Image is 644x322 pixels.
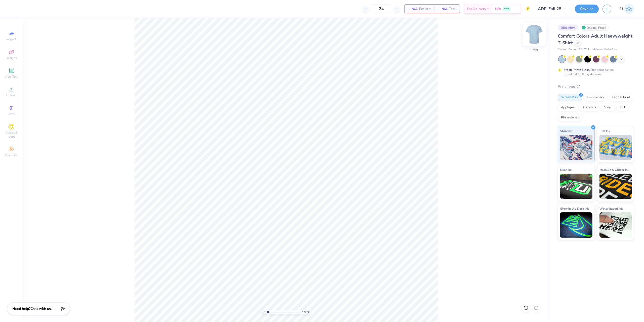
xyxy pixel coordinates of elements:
span: N/A [495,6,501,12]
span: # C1717 [579,48,589,52]
div: Transfers [579,104,599,111]
span: 100 % [302,310,310,314]
span: Chat with us. [30,306,52,311]
span: Neon Ink [560,167,572,172]
span: Comfort Colors [558,48,576,52]
img: Front [524,24,544,44]
div: Rhinestones [558,114,582,121]
span: Puff Ink [599,128,610,134]
span: Image AI [6,37,17,41]
input: – – [372,4,391,13]
span: FREE [504,7,509,11]
span: Designs [6,56,17,60]
img: Edgardo Jr [624,4,634,14]
span: Decorate [5,153,17,157]
img: Neon Ink [560,174,592,199]
span: Glow in the Dark Ink [560,206,589,211]
button: Save [575,5,599,13]
div: Original Proof [580,24,609,31]
div: Foil [617,104,628,111]
span: Metallic & Glitter Ink [599,167,629,172]
div: This color can be expedited for 5 day delivery. [564,68,626,77]
span: Water based Ink [599,206,623,211]
div: Applique [558,104,578,111]
span: Clipart & logos [3,131,20,139]
span: Add Text [5,75,17,79]
input: Untitled Design [534,4,571,14]
span: N/A [437,6,448,12]
img: Water based Ink [599,212,632,238]
img: Glow in the Dark Ink [560,212,592,238]
img: Metallic & Glitter Ink [599,174,632,199]
span: Greek [8,112,15,116]
div: Screen Print [558,94,582,101]
span: Per Item [419,6,431,12]
div: Embroidery [584,94,608,101]
span: N/A [408,6,418,12]
span: Upload [6,93,16,97]
strong: Need help? [12,306,30,311]
div: Digital Print [609,94,633,101]
div: Vinyl [601,104,615,111]
span: Comfort Colors Adult Heavyweight T-Shirt [558,33,632,46]
div: Front [531,48,538,52]
img: Puff Ink [599,135,632,160]
span: Total [449,6,457,12]
span: Minimum Order: 24 + [592,48,617,52]
strong: Fresh Prints Flash: [564,68,590,72]
span: EJ [619,6,623,12]
img: Standard [560,135,592,160]
div: # 506460A [558,24,578,31]
span: Standard [560,128,573,134]
div: Print Type [558,84,634,89]
span: Est. Delivery [467,6,486,12]
a: EJ [619,4,634,14]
